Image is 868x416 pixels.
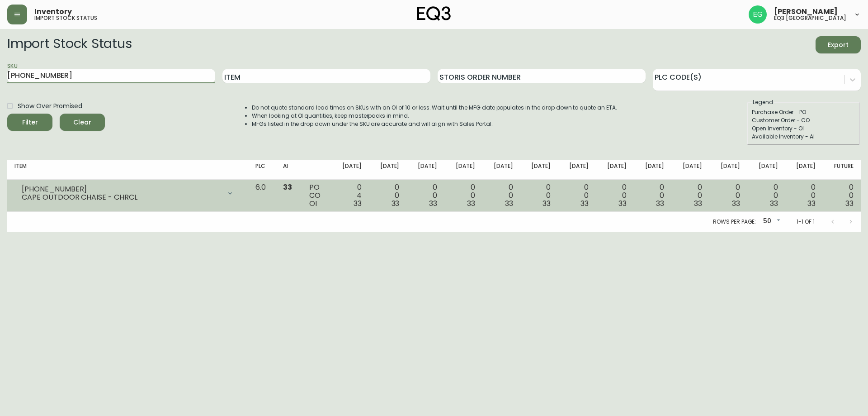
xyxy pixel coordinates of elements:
span: OI [309,198,317,209]
th: AI [276,160,302,180]
img: db11c1629862fe82d63d0774b1b54d2b [749,5,767,24]
div: Filter [22,117,38,128]
h2: Import Stock Status [7,36,132,53]
div: 0 0 [641,183,665,208]
h5: eq3 [GEOGRAPHIC_DATA] [774,15,846,21]
th: [DATE] [369,160,407,180]
td: 6.0 [248,180,276,212]
img: logo [417,6,451,21]
div: Purchase Order - PO [752,108,855,116]
span: 33 [845,198,854,209]
div: 0 0 [376,183,400,208]
div: 0 0 [755,183,778,208]
div: Open Inventory - OI [752,124,855,133]
div: 0 0 [528,183,551,208]
span: Show Over Promised [18,101,82,111]
span: 33 [392,198,400,209]
button: Clear [60,114,105,131]
div: 0 0 [414,183,437,208]
div: Customer Order - CO [752,116,855,124]
th: Future [823,160,861,180]
div: CAPE OUTDOOR CHAISE - CHRCL [22,193,221,201]
th: [DATE] [482,160,520,180]
th: [DATE] [558,160,596,180]
li: MFGs listed in the drop down under the SKU are accurate and will align with Sales Portal. [252,120,617,128]
span: 33 [807,198,816,209]
div: PO CO [309,183,324,208]
div: Available Inventory - AI [752,133,855,141]
div: 0 4 [338,183,362,208]
div: 50 [759,214,782,229]
span: 33 [694,198,702,209]
div: 0 0 [792,183,816,208]
button: Export [816,36,861,53]
th: [DATE] [331,160,369,180]
span: 33 [732,198,740,209]
li: When looking at OI quantities, keep masterpacks in mind. [252,112,617,120]
div: [PHONE_NUMBER] [22,185,221,193]
th: [DATE] [406,160,444,180]
span: Clear [67,117,98,128]
div: [PHONE_NUMBER]CAPE OUTDOOR CHAISE - CHRCL [14,183,241,203]
div: 0 0 [830,183,854,208]
li: Do not quote standard lead times on SKUs with an OI of 10 or less. Wait until the MFG date popula... [252,104,617,112]
div: 0 0 [452,183,475,208]
span: Export [823,39,854,51]
span: [PERSON_NAME] [774,8,838,15]
th: [DATE] [747,160,785,180]
th: [DATE] [634,160,672,180]
span: Inventory [34,8,72,15]
span: 33 [542,198,551,209]
span: 33 [283,182,292,192]
th: [DATE] [520,160,558,180]
span: 33 [580,198,589,209]
button: Filter [7,114,52,131]
p: Rows per page: [713,218,756,226]
th: PLC [248,160,276,180]
span: 33 [618,198,627,209]
div: 0 0 [717,183,740,208]
th: [DATE] [785,160,823,180]
span: 33 [467,198,475,209]
th: Item [7,160,248,180]
th: [DATE] [596,160,634,180]
p: 1-1 of 1 [797,218,815,226]
legend: Legend [752,98,774,106]
span: 33 [354,198,362,209]
span: 33 [429,198,437,209]
span: 33 [505,198,513,209]
th: [DATE] [444,160,482,180]
th: [DATE] [709,160,747,180]
span: 33 [656,198,664,209]
div: 0 0 [490,183,513,208]
div: 0 0 [565,183,589,208]
div: 0 0 [603,183,627,208]
div: 0 0 [679,183,702,208]
span: 33 [770,198,778,209]
h5: import stock status [34,15,97,21]
th: [DATE] [671,160,709,180]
